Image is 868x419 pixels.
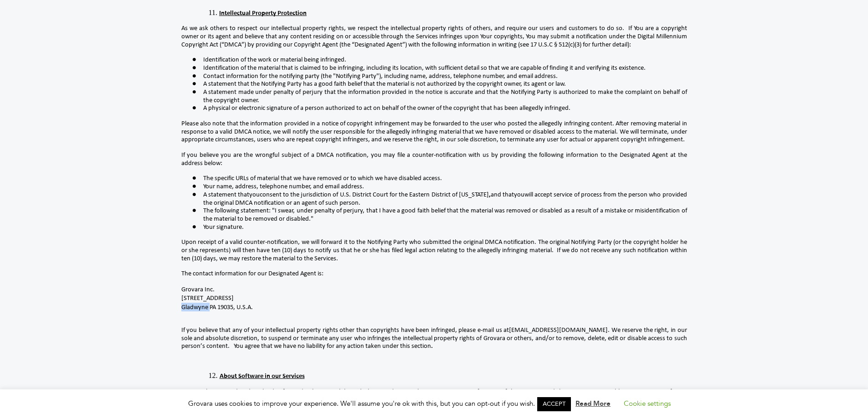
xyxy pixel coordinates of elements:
span: you [514,191,524,198]
span: Grovara uses cookies to improve your experience. We'll assume you're ok with this, but you can op... [188,399,680,408]
span: If you believe you are the wrongful subject of a DMCA notification, you may file a counter-notifi... [181,152,687,167]
a: Read More [575,399,611,408]
span: Please also note that the information provided in a notice of copyright infringement may be forwa... [181,120,687,143]
a: ACCEPT [537,397,571,411]
span: Identification of the material that is claimed to be infringing, including its location, with suf... [203,65,646,72]
span: A physical or electronic signature of a person authorized to act on behalf of the owner of the co... [203,105,570,112]
span: Contact information for the notifying party (the "Notifying Party"), including name, address, tel... [203,73,558,80]
span: Your signature. [203,224,244,231]
span: We reserve the right, in our sole and absolute discretion, to suspend or terminate any user who i... [181,327,687,350]
span: . [431,343,433,350]
span: and that [491,191,514,198]
span: A statement made under penalty of perjury that the information provided in the notice is accurate... [203,89,687,104]
span: Intellectual Property Protection [219,10,307,17]
span: you [249,191,260,198]
span: You may be required to download software (such as a mobile or desktop app) to use the Services or... [181,388,687,411]
span: About Software in our Services [220,373,305,380]
span: Upon receipt of a valid counter-notification, we will forward it to the Notifying Party who submi... [181,239,687,262]
span: , [489,191,491,198]
span: A statement that the Notifying Party has a good faith belief that the material is not authorized ... [203,81,566,88]
span: The specific URLs of material that we have removed or to which we have disabled access. [203,175,442,182]
span: The contact information for our Designated Agent is: [181,270,324,277]
span: Your name, address, telephone number, and email address. [203,183,364,190]
span: The following statement: "I swear, under penalty of perjury, that I have a good faith belief that... [203,207,687,222]
span: If you believe that any of your intellectual property rights other than copyrights have been infr... [181,327,610,334]
span: Gladwyne PA 19035, U.S.A. [181,304,253,311]
span: As we ask others to respect our intellectual property rights, we respect the intellectual propert... [181,25,687,48]
span: consent to the jurisdiction of U.S. District Court for the Eastern District of [US_STATE] [260,191,489,198]
span: [STREET_ADDRESS] [181,295,234,302]
span: Grovara Inc. [181,286,215,293]
a: Cookie settings [624,399,671,408]
span: Identification of the work or material being infringed. [203,57,346,63]
span: A statement that [203,191,249,198]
